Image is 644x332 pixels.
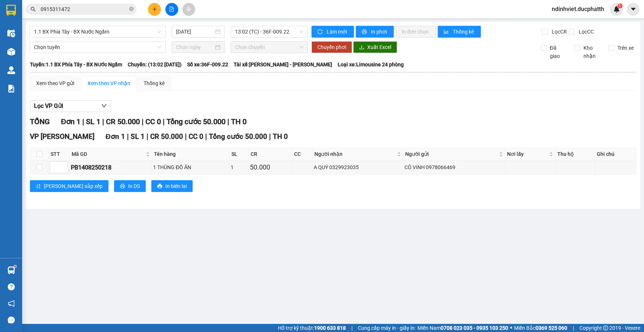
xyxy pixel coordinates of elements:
[353,41,397,53] button: downloadXuất Excel
[327,28,348,36] span: Làm mới
[8,300,15,307] span: notification
[338,60,404,69] span: Loại xe: Limousine 24 phòng
[147,132,148,141] span: |
[169,7,174,12] span: file-add
[249,148,292,160] th: CR
[166,117,225,126] span: Tổng cước 50.000
[129,6,134,13] span: close-circle
[546,4,610,14] span: ndinhviet.ducphatth
[227,117,229,126] span: |
[187,60,228,69] span: Số xe: 36F-009.22
[205,132,207,141] span: |
[356,26,394,38] button: printerIn phơi
[234,60,332,69] span: Tài xế: [PERSON_NAME] - [PERSON_NAME]
[61,117,80,126] span: Đơn 1
[444,29,450,35] span: bar-chart
[127,132,129,141] span: |
[165,182,187,190] span: In biên lai
[209,132,267,141] span: Tổng cước 50.000
[7,266,15,274] img: warehouse-icon
[14,265,16,268] sup: 1
[292,148,313,160] th: CC
[514,324,567,332] span: Miền Bắc
[7,85,15,92] img: solution-icon
[404,163,504,171] div: CÔ VINH 0978066469
[441,325,508,331] strong: 0708 023 035 - 0935 103 250
[595,148,636,160] th: Ghi chú
[311,41,352,53] button: Chuyển phơi
[405,150,497,158] span: Người gửi
[120,184,125,189] span: printer
[235,42,303,53] span: Chọn chuyến
[613,6,620,13] img: icon-new-feature
[31,7,36,12] span: search
[114,180,146,192] button: printerIn DS
[106,132,125,141] span: Đơn 1
[250,162,291,172] div: 50.000
[438,26,481,38] button: bar-chartThống kê
[189,132,203,141] span: CC 0
[87,79,130,87] div: Xem theo VP nhận
[182,3,195,16] button: aim
[72,150,144,158] span: Mã GD
[231,163,247,171] div: 1
[157,184,162,189] span: printer
[101,103,107,109] span: down
[148,3,161,16] button: plus
[34,101,63,111] span: Lọc VP Gửi
[163,117,165,126] span: |
[185,132,187,141] span: |
[358,324,416,332] span: Cung cấp máy in - giấy in:
[8,317,15,324] span: message
[576,28,595,36] span: Lọc CC
[6,5,16,16] img: logo-vxr
[8,283,15,290] span: question-circle
[150,132,183,141] span: CR 50.000
[165,3,178,16] button: file-add
[7,66,15,74] img: warehouse-icon
[145,117,161,126] span: CC 0
[573,324,574,332] span: |
[627,3,640,16] button: caret-down
[453,28,475,36] span: Thống kê
[396,26,436,38] button: In đơn chọn
[44,182,103,190] span: [PERSON_NAME] sắp xếp
[82,117,84,126] span: |
[34,26,161,37] span: 1.1 BX Phía Tây - BX Nước Ngầm
[106,117,140,126] span: CR 50.000
[86,117,100,126] span: SL 1
[144,79,165,87] div: Thống kê
[555,148,595,160] th: Thu hộ
[614,44,637,52] span: Trên xe
[176,43,214,51] input: Chọn ngày
[30,62,122,67] b: Tuyến: 1.1 BX Phía Tây - BX Nước Ngầm
[581,44,603,60] span: Kho nhận
[359,45,364,50] span: download
[129,7,134,11] span: close-circle
[535,325,567,331] strong: 0369 525 060
[351,324,352,332] span: |
[176,28,214,36] input: 14/08/2025
[152,7,157,12] span: plus
[362,29,368,35] span: printer
[151,180,193,192] button: printerIn biên lai
[549,28,568,36] span: Lọc CR
[186,7,191,12] span: aim
[417,324,508,332] span: Miền Nam
[230,148,248,160] th: SL
[7,29,15,37] img: warehouse-icon
[619,3,621,8] span: 1
[311,26,354,38] button: syncLàm mới
[128,60,182,69] span: Chuyến: (13:02 [DATE])
[7,48,15,56] img: warehouse-icon
[30,132,94,141] span: VP [PERSON_NAME]
[317,29,324,35] span: sync
[314,325,346,331] strong: 1900 633 818
[41,5,128,13] input: Tìm tên, số ĐT hoặc mã đơn
[36,184,41,189] span: sort-ascending
[152,148,230,160] th: Tên hàng
[142,117,144,126] span: |
[30,100,111,112] button: Lọc VP Gửi
[30,117,50,126] span: TỔNG
[314,150,396,158] span: Người nhận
